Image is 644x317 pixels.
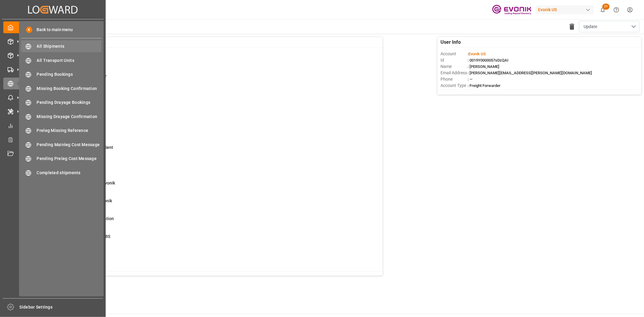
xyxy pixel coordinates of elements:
[441,39,461,46] span: User Info
[37,155,102,162] span: Pending Preleg Cost Message
[3,148,102,159] a: Document Management
[21,97,101,108] a: Pending Drayage Bookings
[441,51,468,57] span: Account
[31,180,375,193] a: 0Error on Initial Sales Order to EvonikShipment
[31,162,375,175] a: 3ETD < 3 Days,No Del # Rec'dShipment
[31,216,375,228] a: 31ABS: Missing Booking ConfirmationShipment
[31,91,375,104] a: 44ABS: No Init Bkg Conf DateShipment
[441,82,468,89] span: Account Type
[21,139,101,150] a: Pending Mainleg Cost Message
[21,54,101,66] a: All Transport Units
[441,63,468,70] span: Name
[21,82,101,94] a: Missing Booking Confirmation
[3,21,102,33] a: My Cockpit
[37,170,102,176] span: Completed shipments
[37,71,102,78] span: Pending Bookings
[21,69,101,80] a: Pending Bookings
[579,21,639,32] button: open menu
[469,52,486,56] span: Evonik US
[21,110,101,122] a: Missing Drayage Confirmation
[31,73,375,86] a: 0Scorecard Bkg Request MonitorShipment
[441,57,468,63] span: Id
[32,27,73,33] span: Back to main menu
[31,233,375,246] a: 0Pending Bkg Request sent to ABSShipment
[31,198,375,210] a: 0Error Sales Order Update to EvonikShipment
[31,251,375,264] a: 2Mainleg Message ErrorShipment
[37,57,102,64] span: All Transport Units
[31,144,375,157] a: 21ETD>3 Days Past,No Cost Msg SentShipment
[602,4,610,10] span: 21
[21,40,101,52] a: All Shipments
[441,76,468,82] span: Phone
[31,126,375,139] a: 12ETA > 10 Days , No ATA EnteredShipment
[468,64,499,69] span: : [PERSON_NAME]
[468,77,473,82] span: : —
[37,43,102,50] span: All Shipments
[20,304,103,310] span: Sidebar Settings
[31,109,375,121] a: 12ABS: No Bkg Req Sent DateShipment
[37,99,102,106] span: Pending Drayage Bookings
[37,85,102,92] span: Missing Booking Confirmation
[584,24,597,30] span: Update
[492,5,531,15] img: Evonik-brand-mark-Deep-Purple-RGB.jpeg_1700498283.jpeg
[21,153,101,165] a: Pending Preleg Cost Message
[3,120,102,131] a: My Reports
[31,269,375,282] a: 4TU: PGI Missing - Cut < 3 Days
[468,83,501,88] span: : Freight Forwarder
[441,70,468,76] span: Email Address
[468,52,486,56] span: :
[468,71,592,75] span: : [PERSON_NAME][EMAIL_ADDRESS][PERSON_NAME][DOMAIN_NAME]
[596,3,610,17] button: show 21 new notifications
[37,114,102,120] span: Missing Drayage Confirmation
[21,167,101,178] a: Completed shipments
[610,3,623,17] button: Help Center
[536,5,594,14] div: Evonik US
[468,58,508,62] span: : 0019Y0000057sDzQAI
[37,142,102,148] span: Pending Mainleg Cost Message
[3,134,102,146] a: Transport Planner
[31,55,375,68] a: 0MOT Missing at Order LevelSales Order-IVPO
[21,125,101,136] a: Preleg Missing Reference
[37,127,102,134] span: Preleg Missing Reference
[536,4,596,15] button: Evonik US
